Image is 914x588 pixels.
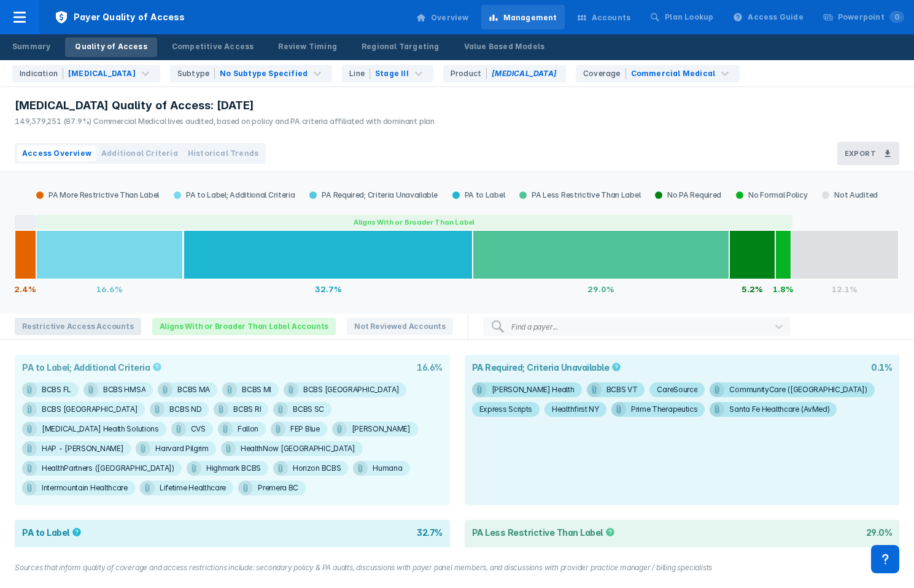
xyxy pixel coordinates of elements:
div: BCBS RI [233,402,261,417]
div: Imfinzi is the only option [443,65,566,82]
div: PA Less Restrictive Than Label [512,190,648,200]
div: Intermountain Healthcare [42,481,128,495]
a: Summary [2,37,60,57]
span: Restrictive Access Accounts [15,318,141,335]
div: Lifetime Healthcare [160,481,226,495]
div: PA Required; Criteria Unavailable [472,362,624,373]
div: Summary [12,41,50,52]
div: CommunityCare ([GEOGRAPHIC_DATA]) [729,382,867,397]
div: 0.1% [871,362,892,373]
div: 16.6% [36,279,183,299]
div: BCBS SC [293,402,324,417]
div: BCBS MA [177,382,210,397]
div: Access Guide [748,12,803,23]
div: Horizon BCBS [293,461,341,476]
div: 1.8% [775,279,791,299]
div: 12.1% [791,279,898,299]
div: BCBS [GEOGRAPHIC_DATA] [42,402,137,417]
div: 5.2% [729,279,775,299]
a: Overview [409,5,476,29]
span: Access Overview [22,148,91,159]
div: Prime Therapeutics [631,402,698,417]
div: CareSource [657,382,697,397]
div: 29.0% [866,527,893,538]
div: Harvard Pilgrim [155,441,209,456]
div: Overview [431,12,469,23]
div: PA to Label [22,527,84,538]
div: Commercial Medical [631,68,716,79]
div: [MEDICAL_DATA] Health Solutions [42,422,159,436]
a: Management [481,5,565,29]
div: BCBS HMSA [103,382,145,397]
div: BCBS MI [242,382,271,397]
div: Stage III [375,68,409,79]
div: Healthfirst NY [552,402,599,417]
div: Fallon [238,422,258,436]
div: Highmark BCBS [206,461,261,476]
div: Premera BC [258,481,298,495]
div: Plan Lookup [665,12,713,23]
div: BCBS VT [606,382,638,397]
div: 29.0% [473,279,729,299]
a: Accounts [570,5,638,29]
div: BCBS ND [169,402,201,417]
div: No Formal Policy [729,190,815,200]
div: PA Less Restrictive Than Label [472,527,618,538]
div: Quality of Access [75,41,147,52]
div: Powerpoint [838,12,904,23]
div: Management [503,12,557,23]
div: PA to Label; Additional Criteria [22,362,165,373]
div: Indication [20,68,63,79]
div: CVS [191,422,206,436]
span: Additional Criteria [101,148,178,159]
button: Additional Criteria [96,145,183,161]
div: PA to Label [445,190,513,200]
div: 149,379,251 (87.9%) Commercial Medical lives audited, based on policy and PA criteria affiliated ... [15,116,435,127]
span: 0 [889,11,904,23]
div: PA to Label; Additional Criteria [166,190,302,200]
div: BCBS FL [42,382,71,397]
div: 16.6% [417,362,443,373]
div: Contact Support [871,545,899,573]
button: Aligns With or Broader Than Label [36,215,792,230]
a: Value Based Models [454,37,555,57]
div: HealthNow [GEOGRAPHIC_DATA] [241,441,355,456]
div: PA Required; Criteria Unavailable [302,190,444,200]
div: 32.7% [417,527,443,538]
span: Historical Trends [188,148,258,159]
div: Express Scripts [479,402,533,417]
div: FEP Blue [290,422,320,436]
a: Competitive Access [162,37,264,57]
div: 2.4% [15,279,36,299]
div: BCBS [GEOGRAPHIC_DATA] [303,382,399,397]
div: Value Based Models [464,41,545,52]
div: Accounts [592,12,631,23]
div: No PA Required [648,190,729,200]
div: HealthPartners ([GEOGRAPHIC_DATA]) [42,461,174,476]
a: Quality of Access [65,37,157,57]
div: 32.7% [184,279,473,299]
figcaption: Sources that inform quality of coverage and access restrictions include: secondary policy & PA au... [15,562,899,573]
a: Review Timing [268,37,347,57]
div: PA More Restrictive Than Label [29,190,166,200]
div: HAP - [PERSON_NAME] [42,441,123,456]
div: Find a payer... [511,322,558,331]
div: [PERSON_NAME] Health [492,382,575,397]
div: Not Audited [815,190,885,200]
div: No Subtype Specified [220,68,308,79]
div: Humana [373,461,402,476]
div: Line [349,68,370,79]
div: Competitive Access [172,41,254,52]
span: Aligns With or Broader Than Label Accounts [152,318,336,335]
button: Access Overview [17,145,96,161]
div: [PERSON_NAME] [352,422,411,436]
a: Regional Targeting [352,37,449,57]
button: Historical Trends [183,145,263,161]
span: [MEDICAL_DATA] Quality of Access: [DATE] [15,98,254,113]
span: Not Reviewed Accounts [347,318,453,335]
div: Review Timing [278,41,337,52]
button: Export [837,142,899,165]
h3: Export [845,149,876,158]
div: Santa Fe Healthcare (AvMed) [729,402,829,417]
div: Subtype [177,68,215,79]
